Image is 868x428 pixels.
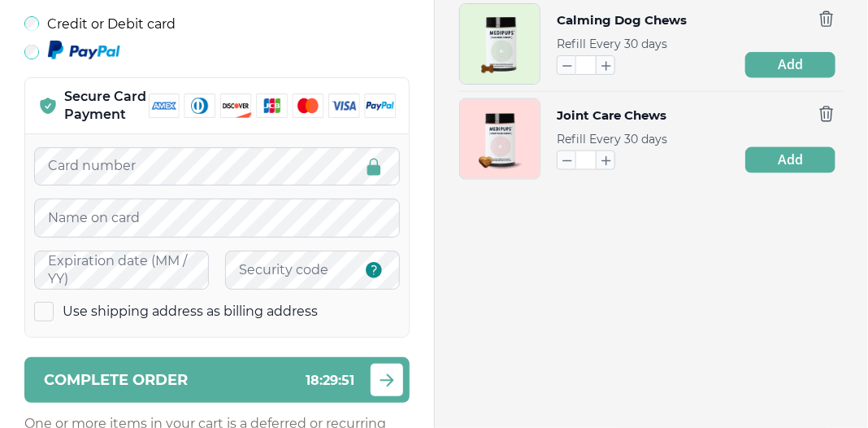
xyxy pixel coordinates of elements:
label: Use shipping address as billing address [63,303,318,321]
button: Add [745,147,835,173]
p: Secure Card Payment [64,88,149,124]
button: Joint Care Chews [557,105,666,126]
span: Refill Every 30 days [557,37,667,51]
img: Calming Dog Chews [460,4,540,84]
span: Refill Every 30 days [557,132,667,146]
button: Calming Dog Chews [557,10,687,31]
button: Complete order18:29:51 [24,357,410,403]
button: Add [745,52,835,78]
span: Complete order [44,373,188,388]
label: Credit or Debit card [47,16,176,32]
img: Paypal [47,40,120,61]
img: payment methods [149,94,396,118]
img: Joint Care Chews [460,99,540,179]
span: 18 : 29 : 51 [306,373,354,388]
